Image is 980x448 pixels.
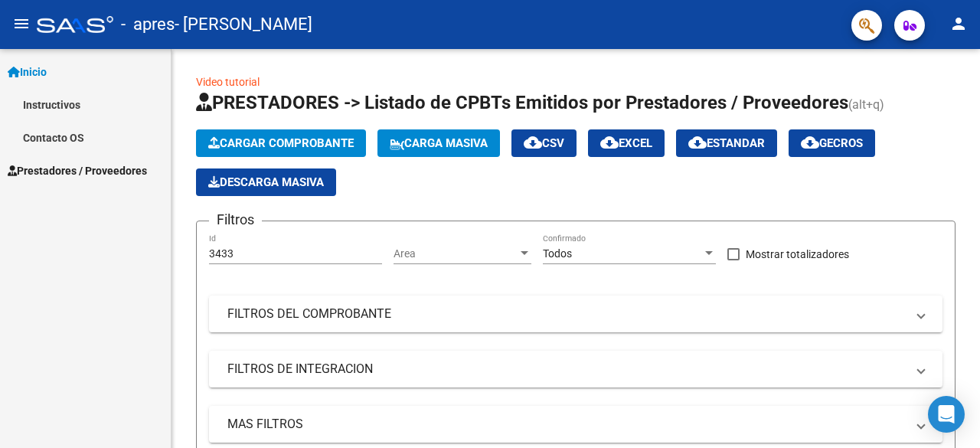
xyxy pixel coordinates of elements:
span: PRESTADORES -> Listado de CPBTs Emitidos por Prestadores / Proveedores [196,92,848,113]
span: Carga Masiva [390,136,488,150]
h3: Filtros [209,209,262,231]
span: - [PERSON_NAME] [175,8,312,41]
button: Gecros [789,129,875,157]
span: Mostrar totalizadores [746,245,849,263]
button: CSV [511,129,577,157]
div: Open Intercom Messenger [928,396,965,433]
span: (alt+q) [848,97,884,112]
button: Cargar Comprobante [196,129,366,157]
mat-icon: cloud_download [524,133,542,152]
app-download-masive: Descarga masiva de comprobantes (adjuntos) [196,168,336,196]
span: CSV [524,136,564,150]
span: Cargar Comprobante [208,136,354,150]
span: Descarga Masiva [208,175,324,189]
span: Area [394,247,518,260]
mat-icon: person [949,15,968,33]
span: Todos [543,247,572,260]
a: Video tutorial [196,76,260,88]
mat-panel-title: FILTROS DE INTEGRACION [227,361,906,378]
mat-expansion-panel-header: MAS FILTROS [209,406,942,443]
span: - apres [121,8,175,41]
span: Inicio [8,64,47,80]
mat-expansion-panel-header: FILTROS DE INTEGRACION [209,351,942,388]
button: Estandar [676,129,777,157]
button: EXCEL [588,129,665,157]
mat-icon: cloud_download [688,133,707,152]
button: Descarga Masiva [196,168,336,196]
mat-icon: cloud_download [801,133,819,152]
span: Estandar [688,136,765,150]
span: Gecros [801,136,863,150]
mat-panel-title: MAS FILTROS [227,416,906,433]
span: Prestadores / Proveedores [8,162,147,179]
mat-panel-title: FILTROS DEL COMPROBANTE [227,306,906,322]
span: EXCEL [600,136,652,150]
mat-expansion-panel-header: FILTROS DEL COMPROBANTE [209,296,942,332]
mat-icon: cloud_download [600,133,619,152]
button: Carga Masiva [377,129,500,157]
mat-icon: menu [12,15,31,33]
